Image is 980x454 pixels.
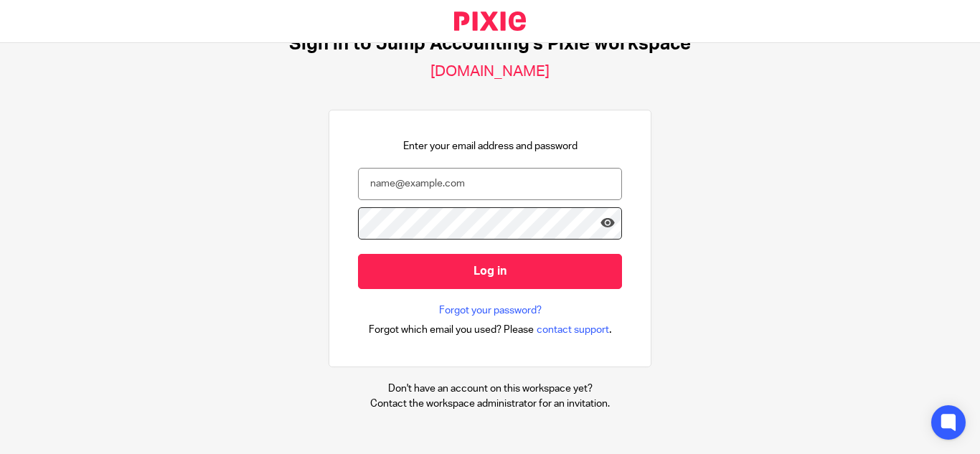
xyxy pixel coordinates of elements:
h1: Sign in to Jump Accounting's Pixie workspace [289,33,691,55]
input: Log in [358,254,622,289]
p: Contact the workspace administrator for an invitation. [370,397,610,411]
p: Don't have an account on this workspace yet? [370,382,610,396]
div: . [369,321,612,338]
a: Forgot your password? [439,303,542,318]
input: name@example.com [358,168,622,200]
span: contact support [537,323,609,337]
span: Forgot which email you used? Please [369,323,534,337]
p: Enter your email address and password [403,139,578,153]
h2: [DOMAIN_NAME] [430,62,550,81]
